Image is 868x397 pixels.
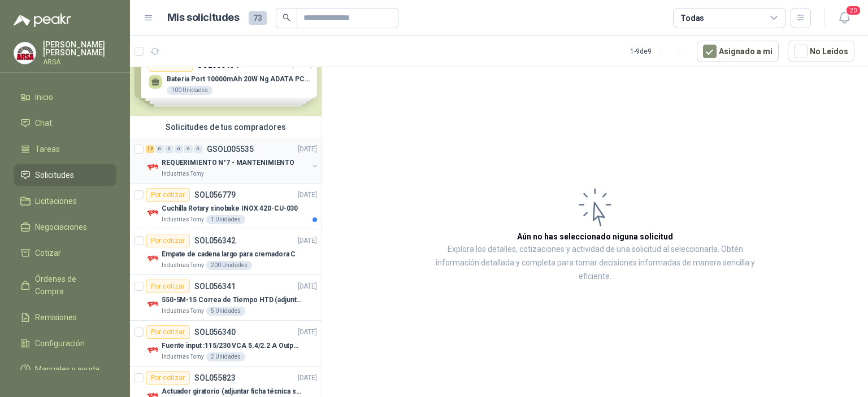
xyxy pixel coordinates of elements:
[130,229,322,275] a: Por cotizarSOL056342[DATE] Company LogoEmpate de cadena largo para cremadora CIndustrias Tomy200 ...
[146,234,190,247] div: Por cotizar
[194,328,236,336] p: SOL056340
[35,311,77,324] span: Remisiones
[298,327,317,338] p: [DATE]
[130,34,322,116] div: Solicitudes de nuevos compradoresPor cotizarSOL056434[DATE] Bateria Port 10000mAh 20W Ng ADATA PC...
[165,145,173,153] div: 0
[35,273,106,298] span: Órdenes de Compra
[35,247,61,259] span: Cotizar
[146,188,190,202] div: Por cotizar
[14,138,116,160] a: Tareas
[146,371,190,385] div: Por cotizar
[184,145,193,153] div: 0
[130,184,322,229] a: Por cotizarSOL056779[DATE] Company LogoCuchilla Rotary sinobake INOX 420-CU-030Industrias Tomy1 U...
[14,307,116,328] a: Remisiones
[146,252,159,265] img: Company Logo
[298,281,317,292] p: [DATE]
[162,307,204,316] p: Industrias Tomy
[146,325,190,339] div: Por cotizar
[130,116,322,138] div: Solicitudes de tus compradores
[167,10,240,26] h1: Mis solicitudes
[35,91,53,103] span: Inicio
[14,268,116,302] a: Órdenes de Compra
[194,282,236,290] p: SOL056341
[162,295,302,306] p: 550-5M-15 Correa de Tiempo HTD (adjuntar ficha y /o imagenes)
[162,352,204,361] p: Industrias Tomy
[517,230,673,243] h3: Aún no has seleccionado niguna solicitud
[14,242,116,264] a: Cotizar
[130,275,322,321] a: Por cotizarSOL056341[DATE] Company Logo550-5M-15 Correa de Tiempo HTD (adjuntar ficha y /o imagen...
[194,191,236,199] p: SOL056779
[14,333,116,354] a: Configuración
[207,145,254,153] p: GSOL005535
[14,216,116,238] a: Negociaciones
[162,158,294,168] p: REQUERIMIENTO N°7 - MANTENIMIENTO
[298,190,317,200] p: [DATE]
[14,42,36,64] img: Company Logo
[35,117,52,129] span: Chat
[206,352,245,361] div: 2 Unidades
[146,280,190,293] div: Por cotizar
[146,343,159,357] img: Company Logo
[162,386,302,397] p: Actuador giratorio (adjuntar ficha técnica si es diferente a festo)
[435,243,755,283] p: Explora los detalles, cotizaciones y actividad de una solicitud al seleccionarla. Obtén informaci...
[194,374,236,382] p: SOL055823
[680,12,704,24] div: Todas
[162,341,302,351] p: Fuente input :115/230 VCA 5.4/2.2 A Output: 24 VDC 10 A 47-63 Hz
[206,261,252,270] div: 200 Unidades
[14,190,116,212] a: Licitaciones
[162,249,296,260] p: Empate de cadena largo para cremadora C
[175,145,183,153] div: 0
[14,86,116,108] a: Inicio
[630,42,688,60] div: 1 - 9 de 9
[206,307,245,316] div: 5 Unidades
[162,169,204,178] p: Industrias Tomy
[146,142,319,178] a: 12 0 0 0 0 0 GSOL005535[DATE] Company LogoREQUERIMIENTO N°7 - MANTENIMIENTOIndustrias Tomy
[194,237,236,245] p: SOL056342
[14,359,116,380] a: Manuales y ayuda
[206,215,245,224] div: 1 Unidades
[146,160,159,174] img: Company Logo
[130,321,322,367] a: Por cotizarSOL056340[DATE] Company LogoFuente input :115/230 VCA 5.4/2.2 A Output: 24 VDC 10 A 47...
[162,215,204,224] p: Industrias Tomy
[35,363,99,376] span: Manuales y ayuda
[146,145,154,153] div: 12
[155,145,164,153] div: 0
[146,298,159,311] img: Company Logo
[298,373,317,383] p: [DATE]
[35,337,85,350] span: Configuración
[14,164,116,186] a: Solicitudes
[35,169,74,181] span: Solicitudes
[162,261,204,270] p: Industrias Tomy
[298,235,317,246] p: [DATE]
[43,41,116,56] p: [PERSON_NAME] [PERSON_NAME]
[14,112,116,134] a: Chat
[35,221,87,233] span: Negociaciones
[298,144,317,155] p: [DATE]
[834,8,854,28] button: 20
[35,195,77,207] span: Licitaciones
[35,143,60,155] span: Tareas
[194,145,202,153] div: 0
[283,14,290,21] span: search
[43,59,116,66] p: ARSA
[697,41,779,62] button: Asignado a mi
[162,203,298,214] p: Cuchilla Rotary sinobake INOX 420-CU-030
[146,206,159,220] img: Company Logo
[249,11,267,25] span: 73
[14,14,71,27] img: Logo peakr
[845,5,861,16] span: 20
[788,41,854,62] button: No Leídos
